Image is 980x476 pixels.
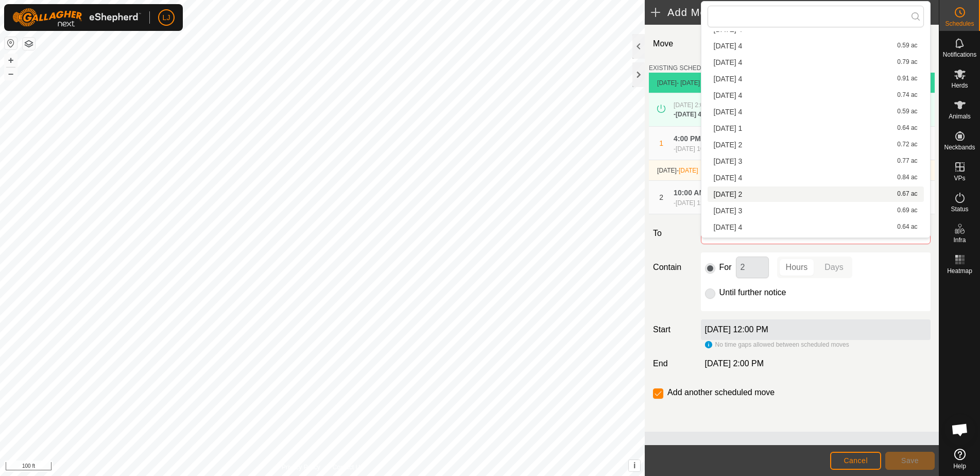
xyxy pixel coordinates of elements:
[897,174,917,181] span: 0.84 ac
[677,167,698,174] span: -
[708,71,924,87] li: 2025-09-30 4
[657,167,677,174] span: [DATE]
[714,174,743,181] span: [DATE] 4
[885,452,935,470] button: Save
[708,104,924,120] li: 2025-10-03 4
[897,108,917,115] span: 0.59 ac
[674,101,718,109] span: [DATE] 2:00 PM
[897,224,917,231] span: 0.64 ac
[844,456,868,465] span: Cancel
[719,288,786,297] label: Until further notice
[949,113,971,120] span: Animals
[676,199,723,207] span: [DATE] 12:00 PM
[677,79,700,87] span: - [DATE]
[708,137,924,152] li: 2025-10-04 2
[715,341,849,348] span: No time gaps allowed between scheduled moves
[947,268,972,274] span: Heatmap
[953,237,966,243] span: Infra
[629,460,640,471] button: i
[714,125,743,132] span: [DATE] 1
[657,79,677,87] span: [DATE]
[714,191,743,198] span: [DATE] 2
[5,67,17,80] button: –
[897,191,917,198] span: 0.67 ac
[333,463,363,472] a: Contact Us
[5,37,17,49] button: Reset Map
[830,452,881,470] button: Cancel
[714,141,743,148] span: [DATE] 2
[708,55,924,70] li: 2025-09-29 4
[944,414,975,445] div: Open chat
[943,52,976,58] span: Notifications
[659,139,663,147] span: 1
[714,26,743,33] span: [DATE] 4
[945,21,974,27] span: Schedules
[649,223,696,244] label: To
[897,158,917,165] span: 0.77 ac
[901,456,919,465] span: Save
[708,203,924,218] li: 2025-10-05 3
[705,359,764,368] span: [DATE] 2:00 PM
[674,110,721,119] div: -
[897,59,917,66] span: 0.79 ac
[954,175,965,181] span: VPs
[897,125,917,132] span: 0.64 ac
[708,219,924,235] li: 2025-10-05 4
[667,388,775,397] label: Add another scheduled move
[944,144,975,150] span: Neckbands
[719,263,732,271] label: For
[705,325,768,334] label: [DATE] 12:00 PM
[649,358,696,370] label: End
[708,121,924,136] li: 2025-10-04 1
[708,88,924,103] li: 2025-10-01 4
[659,193,663,201] span: 2
[897,42,917,49] span: 0.59 ac
[951,82,968,89] span: Herds
[651,6,887,19] h2: Add Move
[708,186,924,202] li: 2025-10-05 2
[714,158,743,165] span: [DATE] 3
[282,463,320,472] a: Privacy Policy
[897,75,917,82] span: 0.91 ac
[676,111,721,118] span: [DATE] 4:00 PM
[649,324,696,336] label: Start
[714,75,743,82] span: [DATE] 4
[679,167,698,174] span: [DATE]
[649,63,717,73] label: EXISTING SCHEDULES
[714,108,743,115] span: [DATE] 4
[897,207,917,214] span: 0.69 ac
[708,170,924,185] li: 2025-10-04 4
[674,189,705,197] span: 10:00 AM
[633,461,635,470] span: i
[714,207,743,214] span: [DATE] 3
[897,141,917,148] span: 0.72 ac
[674,134,701,143] span: 4:00 PM
[714,224,743,231] span: [DATE] 4
[939,445,980,473] a: Help
[708,38,924,54] li: 2025-09-28 4
[23,38,35,50] button: Map Layers
[951,206,968,212] span: Status
[12,8,141,27] img: Gallagher Logo
[714,92,743,99] span: [DATE] 4
[714,59,743,66] span: [DATE] 4
[674,144,723,154] div: -
[163,12,170,23] span: LJ
[953,463,966,469] span: Help
[649,33,696,55] label: Move
[714,42,743,49] span: [DATE] 4
[649,261,696,274] label: Contain
[897,92,917,99] span: 0.74 ac
[674,198,723,208] div: -
[708,154,924,169] li: 2025-10-04 3
[676,145,723,152] span: [DATE] 10:00 AM
[5,54,17,66] button: +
